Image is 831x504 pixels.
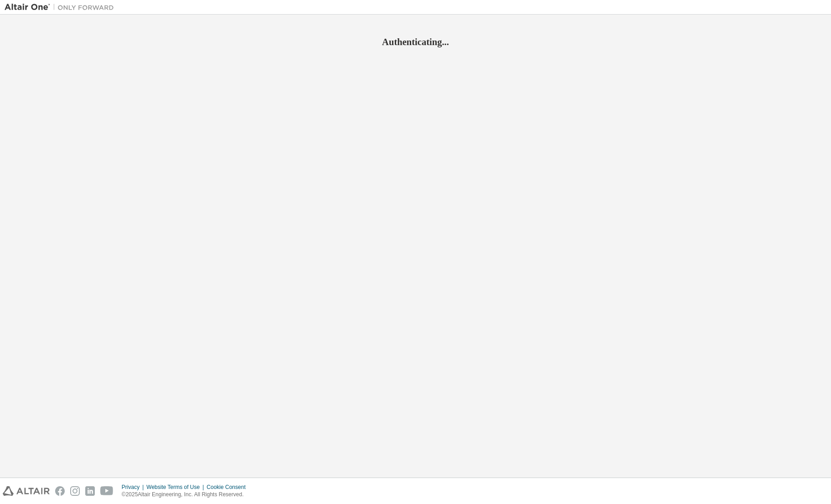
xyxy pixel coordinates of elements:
div: Website Terms of Use [146,483,206,491]
img: youtube.svg [100,486,114,496]
div: Cookie Consent [206,483,251,491]
img: linkedin.svg [85,486,95,496]
img: instagram.svg [70,486,80,496]
div: Privacy [122,483,146,491]
img: altair_logo.svg [3,486,50,496]
h2: Authenticating... [5,36,826,48]
p: © 2025 Altair Engineering, Inc. All Rights Reserved. [122,491,251,499]
img: Altair One [5,3,119,12]
img: facebook.svg [55,486,65,496]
